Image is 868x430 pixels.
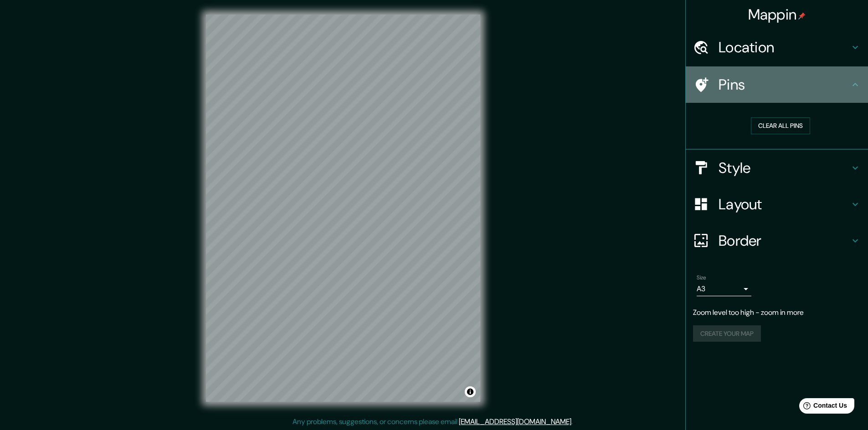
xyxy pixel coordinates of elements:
[719,195,850,213] h4: Layout
[787,395,858,420] iframe: Help widget launcher
[798,12,806,20] img: pin-icon.png
[719,38,850,56] h4: Location
[748,5,806,24] h4: Mappin
[293,416,573,427] p: Any problems, suggestions, or concerns please email .
[719,159,850,177] h4: Style
[465,386,476,397] button: Toggle attribution
[697,273,706,281] label: Size
[686,66,868,103] div: Pins
[206,15,480,402] canvas: Map
[459,417,571,426] a: [EMAIL_ADDRESS][DOMAIN_NAME]
[686,150,868,186] div: Style
[686,223,868,259] div: Border
[574,416,576,427] div: .
[719,76,850,94] h4: Pins
[686,29,868,66] div: Location
[686,186,868,223] div: Layout
[573,416,574,427] div: .
[693,307,861,318] p: Zoom level too high - zoom in more
[697,282,751,296] div: A3
[719,232,850,250] h4: Border
[751,117,810,134] button: Clear all pins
